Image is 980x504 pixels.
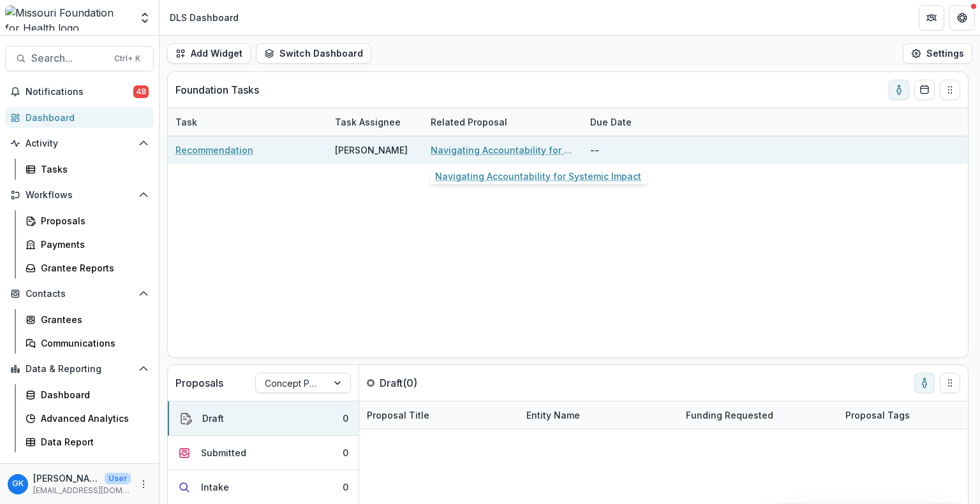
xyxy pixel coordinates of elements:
[41,336,144,350] div: Communications
[5,359,154,379] button: Open Data & Reporting
[5,185,154,205] button: Open Workflows
[519,408,588,422] div: Entity Name
[26,138,133,149] span: Activity
[26,190,133,201] span: Workflows
[423,108,583,136] div: Related Proposal
[202,412,224,425] div: Draft
[20,408,154,429] a: Advanced Analytics
[26,111,144,124] div: Dashboard
[31,52,107,64] span: Search...
[26,289,133,299] span: Contacts
[5,5,131,31] img: Missouri Foundation for Health logo
[327,108,423,136] div: Task Assignee
[136,477,151,492] button: More
[949,5,975,31] button: Get Help
[5,82,154,102] button: Notifications48
[12,480,24,488] div: Grace Kyung
[5,133,154,154] button: Open Activity
[168,436,359,470] button: Submitted0
[343,446,348,459] div: 0
[5,46,154,71] button: Search...
[167,43,251,64] button: Add Widget
[168,115,205,129] div: Task
[678,401,838,429] div: Funding Requested
[105,473,131,484] p: User
[20,159,154,180] a: Tasks
[903,43,972,64] button: Settings
[940,80,960,100] button: Drag
[20,257,154,278] a: Grantee Reports
[26,87,133,97] span: Notifications
[423,115,515,129] div: Related Proposal
[678,408,781,422] div: Funding Requested
[343,480,348,494] div: 0
[33,472,100,485] p: [PERSON_NAME]
[583,136,678,164] div: --
[20,384,154,405] a: Dashboard
[41,388,144,401] div: Dashboard
[256,43,371,64] button: Switch Dashboard
[343,412,348,425] div: 0
[41,162,144,176] div: Tasks
[112,52,143,66] div: Ctrl + K
[335,143,408,157] div: [PERSON_NAME]
[431,143,575,157] a: Navigating Accountability for Systemic Impact
[168,401,359,436] button: Draft0
[914,80,935,100] button: Calendar
[170,11,239,24] div: DLS Dashboard
[583,115,639,129] div: Due Date
[41,238,144,251] div: Payments
[133,85,149,98] span: 48
[380,375,475,391] p: Draft ( 0 )
[168,108,327,136] div: Task
[201,480,229,494] div: Intake
[359,401,519,429] div: Proposal Title
[41,435,144,449] div: Data Report
[359,408,437,422] div: Proposal Title
[175,375,223,391] p: Proposals
[919,5,944,31] button: Partners
[519,401,678,429] div: Entity Name
[175,143,253,157] a: Recommendation
[20,210,154,231] a: Proposals
[20,234,154,255] a: Payments
[20,309,154,330] a: Grantees
[20,431,154,452] a: Data Report
[327,115,408,129] div: Task Assignee
[889,80,909,100] button: toggle-assigned-to-me
[583,108,678,136] div: Due Date
[41,261,144,275] div: Grantee Reports
[165,8,244,27] nav: breadcrumb
[175,82,259,97] p: Foundation Tasks
[26,364,133,375] span: Data & Reporting
[41,412,144,425] div: Advanced Analytics
[940,373,960,393] button: Drag
[41,214,144,227] div: Proposals
[136,5,154,31] button: Open entity switcher
[20,333,154,354] a: Communications
[838,408,917,422] div: Proposal Tags
[33,485,131,496] p: [EMAIL_ADDRESS][DOMAIN_NAME]
[201,446,246,459] div: Submitted
[41,313,144,326] div: Grantees
[914,373,935,393] button: toggle-assigned-to-me
[5,284,154,304] button: Open Contacts
[5,107,154,128] a: Dashboard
